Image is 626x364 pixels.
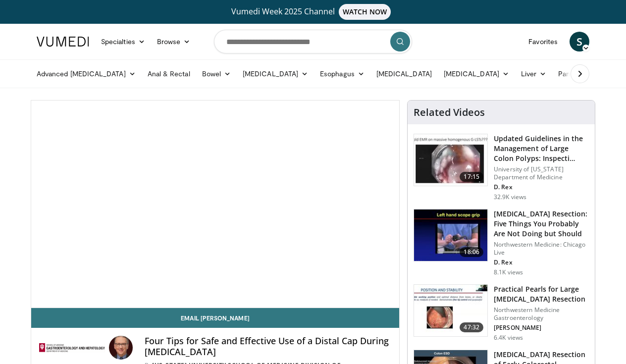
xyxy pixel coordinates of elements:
a: Specialties [95,32,151,52]
a: [MEDICAL_DATA] [438,64,515,84]
p: D. Rex [494,259,589,266]
a: Advanced [MEDICAL_DATA] [31,64,142,84]
img: Avatar [109,336,133,360]
img: dfcfcb0d-b871-4e1a-9f0c-9f64970f7dd8.150x105_q85_crop-smart_upscale.jpg [414,134,487,186]
a: 47:32 Practical Pearls for Large [MEDICAL_DATA] Resection Northwestern Medicine Gastroenterology ... [414,284,589,342]
h4: Four Tips for Safe and Effective Use of a Distal Cap During [MEDICAL_DATA] [145,336,391,357]
h3: [MEDICAL_DATA] Resection: Five Things You Probably Are Not Doing but Should [494,209,589,239]
span: WATCH NOW [339,4,391,20]
img: 264924ef-8041-41fd-95c4-78b943f1e5b5.150x105_q85_crop-smart_upscale.jpg [414,209,487,261]
a: 17:15 Updated Guidelines in the Management of Large Colon Polyps: Inspecti… University of [US_STA... [414,134,589,201]
a: Anal & Rectal [142,64,196,84]
p: 6.4K views [494,334,523,342]
p: 8.1K views [494,268,523,276]
a: Favorites [522,32,564,52]
a: [MEDICAL_DATA] [237,64,314,84]
h4: Related Videos [414,106,485,118]
img: VuMedi Logo [37,37,89,47]
img: Indiana University School of Medicine Division of Gastroenterology and Hepatology [39,336,105,360]
span: 18:06 [460,247,483,257]
a: Email [PERSON_NAME] [31,308,399,328]
video-js: Video Player [31,101,399,308]
span: 17:15 [460,172,483,182]
a: Liver [515,64,552,84]
input: Search topics, interventions [214,30,412,53]
p: Northwestern Medicine Gastroenterology [494,306,589,322]
p: 32.9K views [494,193,526,201]
a: Vumedi Week 2025 ChannelWATCH NOW [38,4,588,20]
a: [MEDICAL_DATA] [370,64,438,84]
p: [PERSON_NAME] [494,324,589,332]
a: Browse [151,32,197,52]
h3: Practical Pearls for Large [MEDICAL_DATA] Resection [494,284,589,304]
img: 0daeedfc-011e-4156-8487-34fa55861f89.150x105_q85_crop-smart_upscale.jpg [414,285,487,336]
h3: Updated Guidelines in the Management of Large Colon Polyps: Inspecti… [494,134,589,163]
a: Esophagus [314,64,370,84]
span: 47:32 [460,322,483,332]
p: Northwestern Medicine: Chicago Live [494,241,589,257]
p: University of [US_STATE] Department of Medicine [494,165,589,181]
a: Bowel [196,64,237,84]
a: S [570,32,589,52]
p: D. Rex [494,183,589,191]
a: 18:06 [MEDICAL_DATA] Resection: Five Things You Probably Are Not Doing but Should Northwestern Me... [414,209,589,276]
